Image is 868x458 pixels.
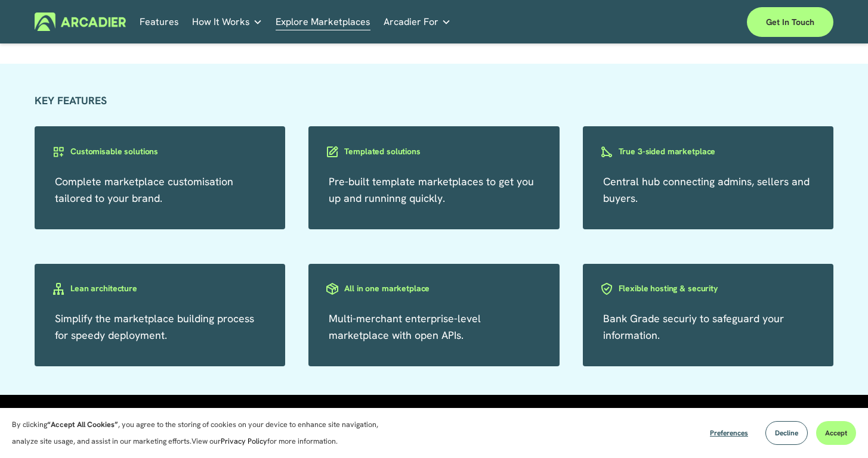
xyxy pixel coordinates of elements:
span: Arcadier For [384,14,438,30]
a: Lean architecture [35,281,285,295]
a: Central hub connecting admins, sellers and buyers. [603,175,810,205]
span: Decline [775,428,798,438]
a: All in one marketplace [308,281,559,295]
a: folder dropdown [384,13,451,31]
img: Arcadier [35,13,126,31]
a: Explore Marketplaces [276,13,370,31]
h3: Flexible hosting & security [619,283,718,294]
button: Decline [765,421,808,445]
strong: “Accept All Cookies” [47,419,118,429]
h3: Lean architecture [70,283,137,294]
a: Templated solutions [308,144,559,158]
h3: Customisable solutions [70,146,158,157]
a: Get in touch [747,7,833,37]
p: By clicking , you agree to the storing of cookies on your device to enhance site navigation, anal... [12,416,400,450]
button: Preferences [701,421,757,445]
a: Privacy Policy [221,436,267,446]
a: Pre-built template marketplaces to get you up and runninng quickly. [329,175,534,205]
h3: Templated solutions [344,146,420,157]
strong: KEY FEATURES [35,94,107,107]
span: Preferences [710,428,748,438]
a: True 3-sided marketplace [583,144,833,158]
a: Multi-merchant enterprise-level marketplace with open APIs. [329,311,481,342]
a: folder dropdown [192,13,262,31]
h3: All in one marketplace [344,283,430,294]
span: How It Works [192,14,250,30]
a: Flexible hosting & security [583,281,833,295]
a: Customisable solutions [35,144,285,158]
a: Features [140,13,179,31]
a: Simplify the marketplace building process for speedy deployment. [55,311,254,342]
iframe: Chat Widget [808,401,868,458]
a: Complete marketplace customisation tailored to your brand. [55,175,233,205]
a: Bank Grade securiy to safeguard your information. [603,311,784,342]
h3: True 3-sided marketplace [619,146,716,157]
